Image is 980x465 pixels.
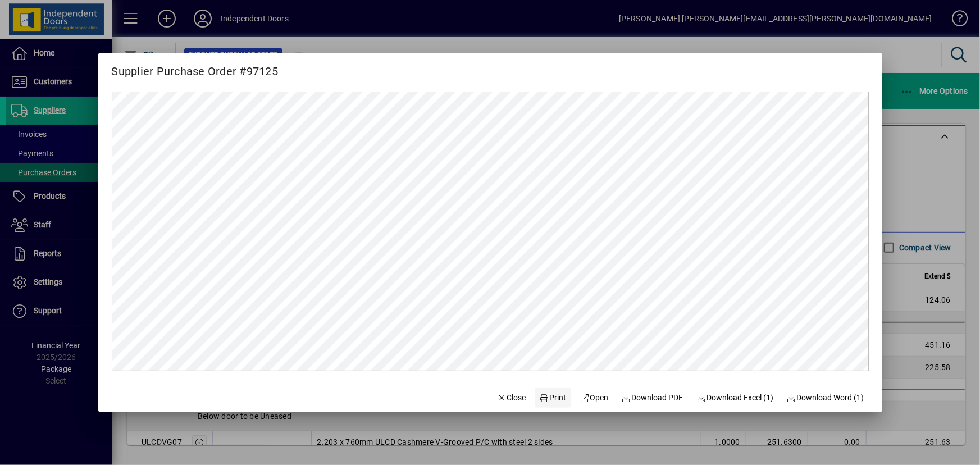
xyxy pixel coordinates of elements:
h2: Supplier Purchase Order #97125 [98,53,292,80]
span: Download PDF [622,392,683,404]
span: Download Excel (1) [697,392,774,404]
button: Download Word (1) [782,388,869,408]
span: Download Word (1) [787,392,864,404]
span: Open [580,392,609,404]
button: Download Excel (1) [692,388,778,408]
span: Print [540,392,567,404]
a: Download PDF [617,388,688,408]
button: Close [493,388,531,408]
button: Print [535,388,571,408]
a: Open [576,388,613,408]
span: Close [497,392,526,404]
